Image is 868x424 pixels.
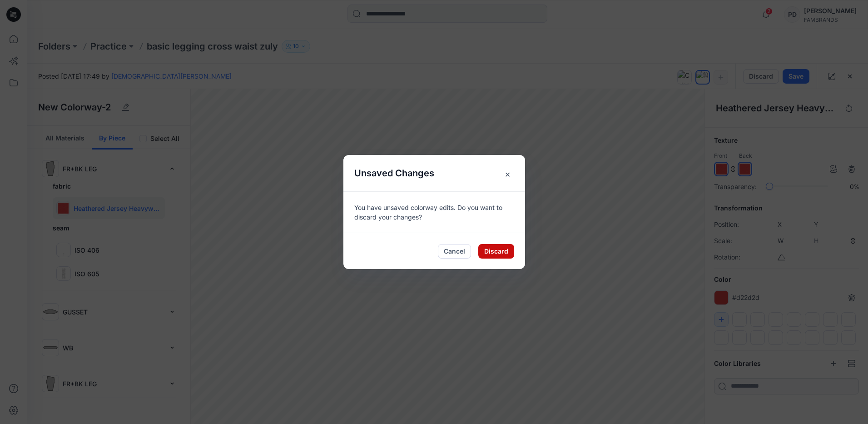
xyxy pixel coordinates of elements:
[438,244,471,259] button: Cancel
[478,244,514,259] button: Discard
[489,155,525,191] button: Close
[500,166,516,182] span: ×
[343,191,525,233] div: You have unsaved colorway edits. Do you want to discard your changes?
[343,155,445,191] h5: Unsaved Changes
